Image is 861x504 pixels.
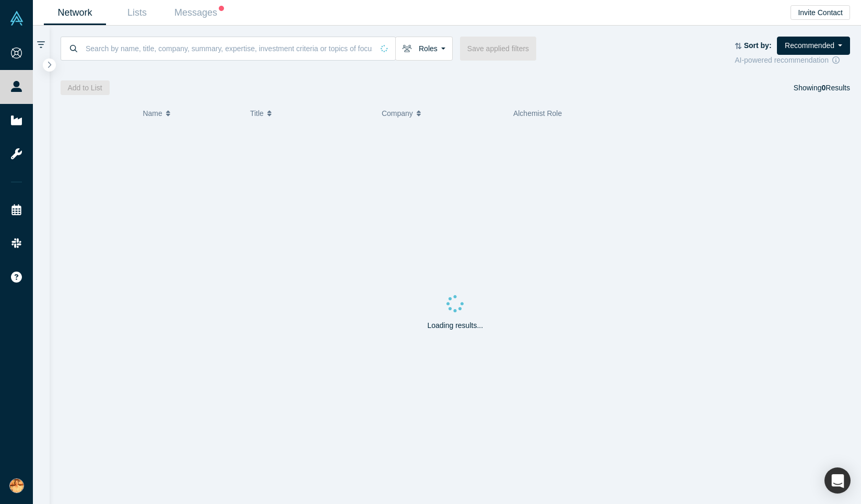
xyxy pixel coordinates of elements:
[460,37,536,61] button: Save applied filters
[794,80,850,95] div: Showing
[735,55,850,66] div: AI-powered recommendation
[250,102,264,124] span: Title
[61,80,110,95] button: Add to List
[9,11,24,26] img: Alchemist Vault Logo
[822,84,850,92] span: Results
[85,36,373,61] input: Search by name, title, company, summary, expertise, investment criteria or topics of focus
[106,1,168,25] a: Lists
[44,1,106,25] a: Network
[822,84,826,92] strong: 0
[250,102,371,124] button: Title
[513,109,562,118] span: Alchemist Role
[382,102,502,124] button: Company
[143,102,239,124] button: Name
[395,37,453,61] button: Roles
[9,478,24,493] img: Sumina Koiso's Account
[143,102,162,124] span: Name
[791,5,850,20] button: Invite Contact
[382,102,413,124] span: Company
[168,1,230,25] a: Messages
[744,41,772,50] strong: Sort by:
[427,320,483,331] p: Loading results...
[777,37,850,55] button: Recommended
